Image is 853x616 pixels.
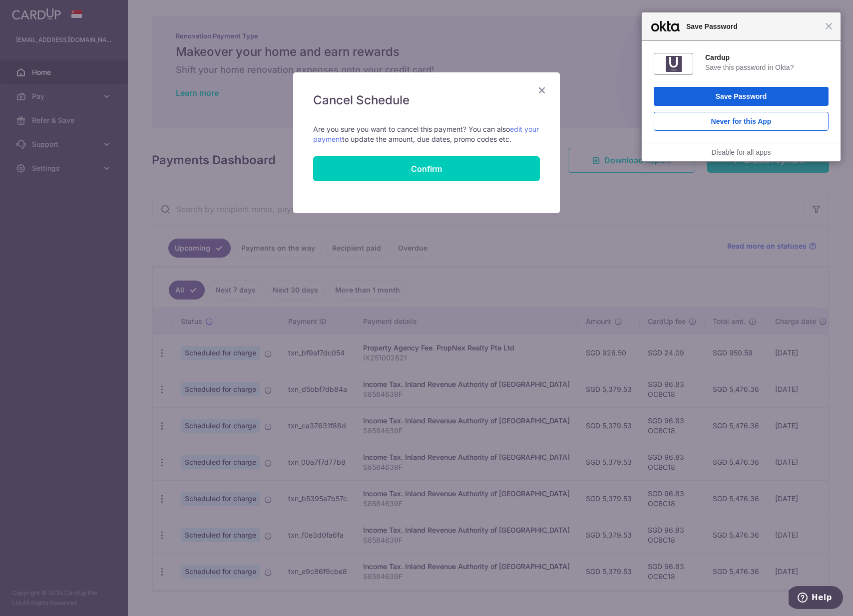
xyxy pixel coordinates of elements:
span: Save Password [681,20,825,32]
button: Confirm [313,156,540,181]
p: Are you sure you want to cancel this payment? You can also to update the amount, due dates, promo... [313,124,540,144]
div: Cardup [705,53,829,62]
button: Save Password [654,87,829,106]
button: Never for this App [654,112,829,131]
img: FHwVpgAAAAZJREFUAwDMxx+QI0wnzwAAAABJRU5ErkJggg== [666,56,682,72]
span: Close [825,22,833,30]
iframe: Opens a widget where you can find more information [789,586,843,611]
a: Disable for all apps [711,148,771,156]
h5: Cancel Schedule [313,92,540,108]
div: Save this password in Okta? [705,63,829,72]
button: Close [536,84,548,96]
